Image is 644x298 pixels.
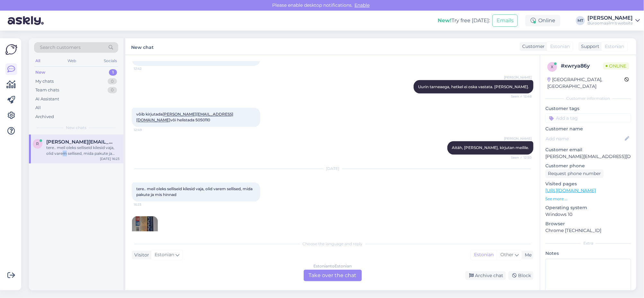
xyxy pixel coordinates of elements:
[504,75,532,80] span: [PERSON_NAME]
[545,126,631,132] p: Customer name
[67,57,78,65] div: Web
[545,146,631,153] p: Customer email
[545,169,604,178] div: Request phone number
[545,153,631,160] p: [PERSON_NAME][EMAIL_ADDRESS][DOMAIN_NAME]
[545,227,631,234] p: Chrome [TECHNICAL_ID]
[576,16,585,25] div: MT
[525,15,560,26] div: Online
[545,204,631,211] p: Operating system
[108,87,117,93] div: 0
[155,251,174,258] span: Estonian
[471,250,497,260] div: Estonian
[109,69,117,76] div: 1
[136,112,233,123] span: võib kirjutada või helistada 5050110
[507,94,532,99] span: Seen ✓ 12:48
[452,145,529,150] span: Aitäh, [PERSON_NAME], kirjutan meilile.
[545,250,631,257] p: Notes
[34,57,41,65] div: All
[551,64,553,69] span: x
[131,42,154,51] label: New chat
[545,105,631,112] p: Customer tags
[522,252,532,258] div: Me
[546,135,624,142] input: Add name
[35,87,59,93] div: Team chats
[100,156,120,161] div: [DATE] 16:23
[5,43,17,56] img: Askly Logo
[504,136,532,141] span: [PERSON_NAME]
[545,220,631,227] p: Browser
[46,139,113,145] span: rutt@buffalo.ee
[520,43,545,50] div: Customer
[35,69,45,76] div: New
[40,44,81,51] span: Search customers
[46,145,120,156] div: tere.. meil oleks selliseid kilesid vaja, olid varem sellised, mida pakute ja mis hinnad
[132,252,149,258] div: Visitor
[35,78,54,85] div: My chats
[587,15,633,21] div: [PERSON_NAME]
[134,66,158,71] span: 12:42
[136,112,233,123] a: [PERSON_NAME][EMAIL_ADDRESS][DOMAIN_NAME]
[304,270,362,281] div: Take over the chat
[438,17,490,24] div: Try free [DATE]:
[603,62,629,70] span: Online
[547,76,625,90] div: [GEOGRAPHIC_DATA], [GEOGRAPHIC_DATA]
[132,241,533,247] div: Choose the language and reply
[36,141,39,146] span: r
[578,43,599,50] div: Support
[418,84,529,89] span: Uurin tarneaega, hetkel ei oska vastata. [PERSON_NAME].
[438,17,452,23] b: New!
[465,271,506,280] div: Archive chat
[35,105,41,111] div: All
[66,125,86,131] span: New chats
[545,188,596,193] a: [URL][DOMAIN_NAME]
[587,15,640,26] a: [PERSON_NAME]Büroomaailm's website
[136,187,254,197] span: tere.. meil oleks selliseid kilesid vaja, olid varem sellised, mida pakute ja mis hinnad
[545,181,631,187] p: Visited pages
[545,163,631,169] p: Customer phone
[605,43,624,50] span: Estonian
[545,211,631,218] p: Windows 10
[545,96,631,101] div: Customer information
[587,21,633,26] div: Büroomaailm's website
[103,57,118,65] div: Socials
[550,43,570,50] span: Estonian
[545,240,631,246] div: Extra
[134,202,158,207] span: 16:23
[492,14,518,27] button: Emails
[314,263,352,269] div: Estonian to Estonian
[108,78,117,85] div: 0
[35,114,54,120] div: Archived
[35,96,59,102] div: AI Assistant
[500,252,514,257] span: Other
[134,127,158,132] span: 12:49
[508,271,533,280] div: Block
[132,166,533,172] div: [DATE]
[545,113,631,123] input: Add a tag
[353,2,372,8] span: Enable
[507,155,532,160] span: Seen ✓ 12:50
[545,196,631,202] p: See more ...
[132,216,158,242] img: Attachment
[561,62,603,70] div: # xwrya86y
